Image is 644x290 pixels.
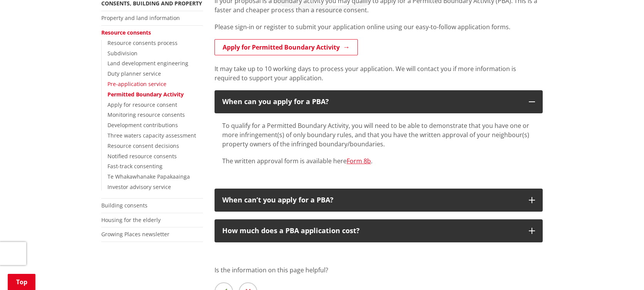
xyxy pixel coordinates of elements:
[222,121,535,149] p: To qualify for a Permitted Boundary Activity, you will need to be able to demonstrate that you ha...
[222,227,521,235] div: How much does a PBA application cost?
[222,98,521,106] div: When can you apply for a PBA?
[101,230,169,238] a: Growing Places newsletter
[215,265,543,275] p: Is the information on this page helpful?
[215,22,543,31] p: Please sign-in or register to submit your application online using our easy-to-follow application...
[215,39,358,55] a: Apply for Permitted Boundary Activity
[107,183,171,191] a: Investor advisory service
[107,121,178,129] a: Development contributions
[107,111,185,118] a: Monitoring resource consents
[101,202,148,209] a: Building consents
[107,60,188,67] a: Land development engineering
[107,162,163,170] a: Fast-track consenting
[107,70,161,77] a: Duty planner service
[107,39,178,46] a: Resource consents process
[107,50,138,57] a: Subdivision
[609,258,636,285] iframe: Messenger Launcher
[215,90,543,113] button: When can you apply for a PBA?
[101,14,180,22] a: Property and land information
[8,274,35,290] a: Top
[107,132,196,139] a: Three waters capacity assessment
[101,216,161,224] a: Housing for the elderly
[215,189,543,212] button: When can’t you apply for a PBA?
[107,80,166,88] a: Pre-application service
[107,173,190,180] a: Te Whakawhanake Papakaainga
[222,156,535,166] p: The written approval form is available here .
[107,101,177,108] a: Apply for resource consent
[215,64,543,83] p: It may take up to 10 working days to process your application. We will contact you if more inform...
[101,29,151,36] a: Resource consents
[347,157,371,165] a: Form 8b
[107,152,177,160] a: Notified resource consents
[107,142,179,149] a: Resource consent decisions
[215,219,543,242] button: How much does a PBA application cost?
[222,196,521,204] div: When can’t you apply for a PBA?
[107,91,184,98] a: Permitted Boundary Activity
